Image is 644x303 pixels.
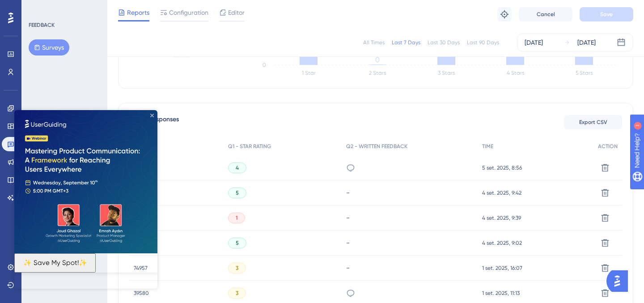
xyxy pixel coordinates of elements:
[346,239,474,247] div: -
[577,37,596,48] div: [DATE]
[428,39,460,46] div: Last 30 Days
[62,4,65,12] div: 1
[438,70,455,76] text: 3 Stars
[525,37,543,48] div: [DATE]
[21,2,56,13] span: Need Help?
[228,143,271,150] span: Q1 - STAR RATING
[482,239,522,247] span: 4 set. 2025, 9:02
[346,213,474,222] div: -
[482,189,521,196] span: 4 set. 2025, 9:42
[263,62,266,68] tspan: 0
[482,265,522,272] span: 1 set. 2025, 16:07
[375,55,380,64] tspan: 0
[537,11,555,18] span: Cancel
[236,164,239,171] span: 4
[236,214,237,222] span: 1
[346,264,474,272] div: -
[236,189,239,196] span: 5
[369,70,386,76] text: 2 Stars
[564,115,622,129] button: Export CSV
[580,7,633,21] button: Save
[576,70,593,76] text: 5 Stars
[392,39,420,46] div: Last 7 Days
[236,239,239,247] span: 5
[606,268,633,294] iframe: UserGuiding AI Assistant Launcher
[600,11,613,18] span: Save
[467,39,499,46] div: Last 90 Days
[236,265,238,272] span: 3
[169,7,208,18] span: Configuration
[507,70,524,76] text: 4 Stars
[228,7,245,18] span: Editor
[346,143,407,150] span: Q2 - WRITTEN FEEDBACK
[134,290,149,297] span: 39580
[29,21,55,29] div: FEEDBACK
[579,119,607,126] span: Export CSV
[482,290,520,297] span: 1 set. 2025, 11:13
[482,164,522,171] span: 5 set. 2025, 8:56
[346,188,474,197] div: -
[236,290,238,297] span: 3
[519,7,572,21] button: Cancel
[482,214,521,222] span: 4 set. 2025, 9:39
[482,143,493,150] span: TIME
[363,39,385,46] div: All Times
[598,143,618,150] span: ACTION
[302,70,316,76] text: 1 Star
[29,39,69,55] button: Surveys
[136,4,140,7] div: Close Preview
[127,7,149,18] span: Reports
